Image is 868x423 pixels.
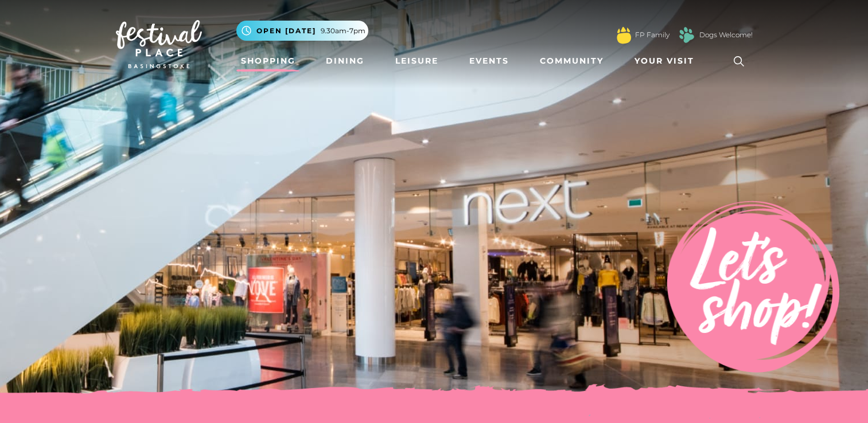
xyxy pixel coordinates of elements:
a: Shopping [236,50,300,72]
a: Dining [321,50,369,72]
span: Open [DATE] [256,26,316,36]
span: Your Visit [635,55,694,67]
a: Events [465,50,513,72]
a: Dogs Welcome! [699,30,753,40]
a: FP Family [635,30,670,40]
button: Open [DATE] 9.30am-7pm [236,21,368,41]
span: 9.30am-7pm [321,26,365,36]
a: Community [535,50,608,72]
a: Leisure [391,50,443,72]
a: Your Visit [630,50,704,72]
img: Festival Place Logo [116,20,202,68]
